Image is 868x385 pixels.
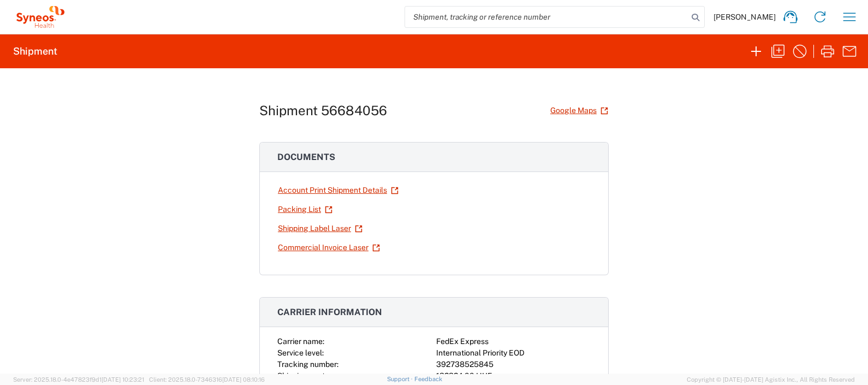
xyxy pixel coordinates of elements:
h1: Shipment 56684056 [259,103,387,119]
span: [DATE] 10:23:21 [102,376,144,383]
div: FedEx Express [436,336,591,347]
a: Account Print Shipment Details [277,181,399,200]
a: Google Maps [550,101,609,120]
div: 392738525845 [436,359,591,370]
a: Commercial Invoice Laser [277,238,381,257]
a: Feedback [414,376,442,382]
div: 132324.00 HUF [436,370,591,382]
div: International Priority EOD [436,347,591,359]
span: Service level: [277,348,324,357]
h2: Shipment [13,45,57,58]
span: Carrier information [277,307,382,317]
span: Shipping cost [277,371,325,380]
span: Tracking number: [277,360,338,369]
a: Shipping Label Laser [277,219,363,238]
input: Shipment, tracking or reference number [405,7,688,27]
a: Packing List [277,200,333,219]
span: Copyright © [DATE]-[DATE] Agistix Inc., All Rights Reserved [687,375,855,384]
a: Support [387,376,414,382]
span: [PERSON_NAME] [714,12,776,22]
span: Documents [277,152,335,162]
span: Server: 2025.18.0-4e47823f9d1 [13,376,144,383]
span: Client: 2025.18.0-7346316 [149,376,265,383]
span: Carrier name: [277,337,324,346]
span: [DATE] 08:10:16 [222,376,265,383]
